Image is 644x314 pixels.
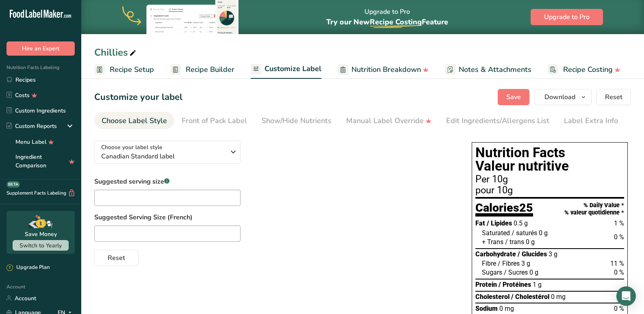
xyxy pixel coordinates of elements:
div: Save Money [25,230,57,238]
a: Recipe Setup [94,61,154,79]
span: / Sucres [504,269,528,276]
span: Switch to Yearly [20,242,62,249]
span: / Glucides [518,250,547,258]
a: Recipe Builder [170,61,234,79]
span: Customize Label [265,63,321,74]
span: Recipe Costing [370,17,422,27]
div: Show/Hide Nutrients [262,115,332,126]
button: Reset [596,89,631,105]
span: Save [506,92,521,102]
span: Choose your label style [101,143,163,152]
span: 0 mg [551,293,566,301]
span: Recipe Costing [563,64,613,75]
span: Try our New Feature [326,17,448,27]
span: 0 g [539,229,548,237]
span: + Trans [482,238,503,246]
button: Save [498,89,529,105]
a: Recipe Costing [548,61,620,79]
span: Recipe Builder [186,64,234,75]
div: Edit Ingredients/Allergens List [446,115,549,126]
div: Upgrade Plan [7,264,50,272]
span: / Lipides [487,219,512,227]
span: / Fibres [498,260,520,267]
div: Calories [475,202,533,217]
span: / Cholestérol [511,293,549,301]
span: 3 g [521,260,530,267]
h1: Nutrition Facts Valeur nutritive [475,146,624,173]
span: Fibre [482,260,496,267]
span: 0 mg [499,305,514,312]
div: Front of Pack Label [182,115,247,126]
span: / Protéines [499,281,531,288]
span: 1 % [614,219,624,227]
span: 0 g [529,269,538,276]
label: Suggested serving size [94,177,241,186]
span: Download [544,92,575,102]
span: Protein [475,281,497,288]
span: Recipe Setup [110,64,154,75]
div: Chillies [94,45,138,60]
span: 0 g [526,238,535,246]
span: Reset [605,92,622,102]
span: / saturés [512,229,537,237]
span: 0 % [614,305,624,312]
span: / trans [505,238,524,246]
span: 0 % [614,233,624,241]
span: 0 % [614,269,624,276]
div: BETA [7,181,20,188]
span: Canadian Standard label [101,152,225,161]
button: Hire an Expert [7,41,75,56]
span: Upgrade to Pro [544,12,590,22]
span: 0.5 g [514,219,528,227]
span: Sugars [482,269,502,276]
a: Customize Label [251,60,321,79]
span: Fat [475,219,485,227]
button: Download [534,89,592,105]
button: Reset [94,250,139,266]
div: Custom Reports [7,122,57,130]
span: Notes & Attachments [459,64,531,75]
span: Carbohydrate [475,250,516,258]
button: Upgrade to Pro [531,9,603,25]
div: pour 10g [475,186,624,195]
div: Label Extra Info [564,115,618,126]
span: Reset [108,253,125,263]
span: 25 [519,201,533,214]
div: Choose Label Style [102,115,167,126]
div: Open Intercom Messenger [616,286,636,306]
span: 11 % [610,260,624,267]
span: Saturated [482,229,510,237]
span: 3 g [549,250,557,258]
span: Nutrition Breakdown [351,64,421,75]
button: Choose your label style Canadian Standard label [94,141,241,164]
div: Upgrade to Pro [326,0,448,34]
span: Cholesterol [475,293,510,301]
h1: Customize your label [94,91,182,104]
span: 1 g [533,281,542,288]
div: Per 10g [475,175,624,184]
label: Suggested Serving Size (French) [94,212,455,222]
button: Switch to Yearly [13,240,69,251]
a: Nutrition Breakdown [338,61,429,79]
div: Manual Label Override [346,115,432,126]
a: Notes & Attachments [445,61,531,79]
span: Sodium [475,305,498,312]
div: % Daily Value * % valeur quotidienne * [564,202,624,216]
